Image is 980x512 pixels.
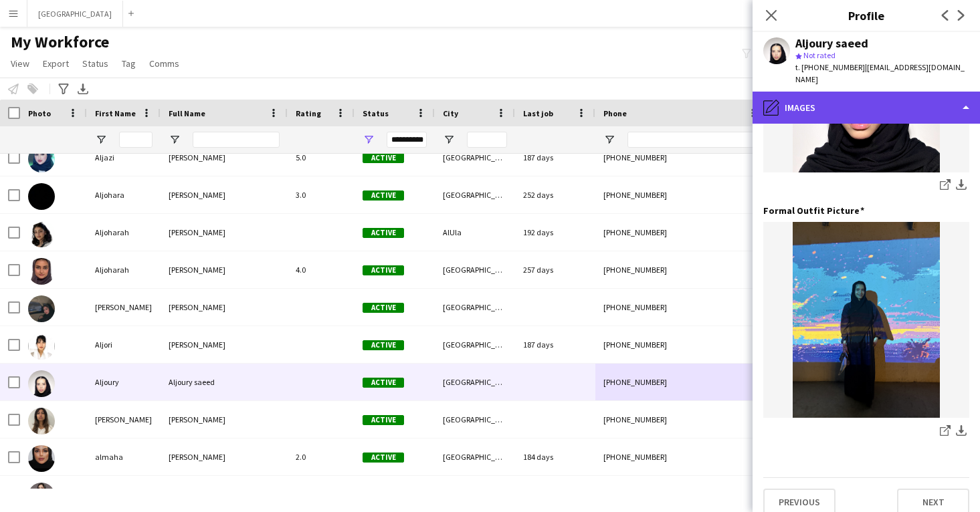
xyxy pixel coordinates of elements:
[119,132,153,148] input: First Name Filter Input
[515,176,595,213] div: 252 days
[595,214,767,251] div: [PHONE_NUMBER]
[363,378,404,388] span: Active
[515,251,595,288] div: 257 days
[56,81,72,97] app-action-btn: Advanced filters
[363,153,404,163] span: Active
[595,401,767,438] div: [PHONE_NUMBER]
[296,108,321,118] span: Rating
[11,32,109,52] span: My Workforce
[435,289,515,326] div: [GEOGRAPHIC_DATA]
[363,265,404,275] span: Active
[87,289,161,326] div: [PERSON_NAME]
[288,139,355,176] div: 5.0
[169,377,215,387] span: Aljoury saeed
[116,55,141,72] a: Tag
[82,57,108,70] span: Status
[28,258,55,285] img: Aljoharah Binghunaim
[43,57,69,70] span: Export
[603,134,615,146] button: Open Filter Menu
[363,303,404,313] span: Active
[87,438,161,475] div: almaha
[443,134,455,146] button: Open Filter Menu
[803,50,836,60] span: Not rated
[87,214,161,251] div: Aljoharah
[169,134,181,146] button: Open Filter Menu
[169,302,225,312] span: [PERSON_NAME]
[627,132,759,148] input: Phone Filter Input
[28,445,55,472] img: almaha alahmri
[169,265,225,275] span: [PERSON_NAME]
[75,81,91,97] app-action-btn: Export XLSX
[169,108,205,118] span: Full Name
[435,139,515,176] div: [GEOGRAPHIC_DATA]
[435,401,515,438] div: [GEOGRAPHIC_DATA]
[595,139,767,176] div: [PHONE_NUMBER]
[595,251,767,288] div: [PHONE_NUMBER]
[87,139,161,176] div: Aljazi
[363,228,404,238] span: Active
[288,251,355,288] div: 4.0
[363,190,404,201] span: Active
[95,108,136,118] span: First Name
[753,92,980,124] div: Images
[363,340,404,350] span: Active
[87,364,161,400] div: Aljoury
[87,326,161,363] div: Aljori
[515,326,595,363] div: 187 days
[435,438,515,475] div: [GEOGRAPHIC_DATA]
[435,251,515,288] div: [GEOGRAPHIC_DATA]
[28,483,55,509] img: Almaha Alaswad
[28,408,55,434] img: Alma Alawneh
[595,326,767,363] div: [PHONE_NUMBER]
[27,1,123,27] button: [GEOGRAPHIC_DATA]
[515,139,595,176] div: 187 days
[169,340,225,350] span: [PERSON_NAME]
[363,134,375,146] button: Open Filter Menu
[122,57,136,70] span: Tag
[28,221,55,247] img: Aljoharah Alanzi
[5,55,35,72] a: View
[169,227,225,237] span: [PERSON_NAME]
[95,134,107,146] button: Open Filter Menu
[169,152,225,162] span: [PERSON_NAME]
[435,176,515,213] div: [GEOGRAPHIC_DATA]
[435,214,515,251] div: AlUla
[37,55,74,72] a: Export
[795,37,868,49] div: Aljoury saeed
[795,62,865,72] span: t. [PHONE_NUMBER]
[28,295,55,322] img: Aljoharah saleem Alsaleem
[763,205,864,217] h3: Formal Outfit Picture
[169,414,225,424] span: [PERSON_NAME]
[753,7,980,24] h3: Profile
[77,55,114,72] a: Status
[595,289,767,326] div: [PHONE_NUMBER]
[144,55,185,72] a: Comms
[28,108,51,118] span: Photo
[28,183,55,210] img: Aljohara Hezam
[28,370,55,397] img: Aljoury saeed
[763,222,969,418] img: IMG_0941.jpeg
[363,108,389,118] span: Status
[363,415,404,425] span: Active
[363,453,404,463] span: Active
[595,176,767,213] div: [PHONE_NUMBER]
[523,108,553,118] span: Last job
[87,401,161,438] div: [PERSON_NAME]
[288,176,355,213] div: 3.0
[603,108,627,118] span: Phone
[515,214,595,251] div: 192 days
[595,364,767,400] div: [PHONE_NUMBER]
[467,132,507,148] input: City Filter Input
[435,364,515,400] div: [GEOGRAPHIC_DATA]
[443,108,458,118] span: City
[87,251,161,288] div: Aljoharah
[28,333,55,360] img: Aljori Albonian
[193,132,280,148] input: Full Name Filter Input
[169,452,225,462] span: [PERSON_NAME]
[795,62,965,84] span: | [EMAIL_ADDRESS][DOMAIN_NAME]
[169,190,225,200] span: [PERSON_NAME]
[515,438,595,475] div: 184 days
[28,146,55,172] img: Aljazi Alsubaie
[435,326,515,363] div: [GEOGRAPHIC_DATA]
[11,57,29,70] span: View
